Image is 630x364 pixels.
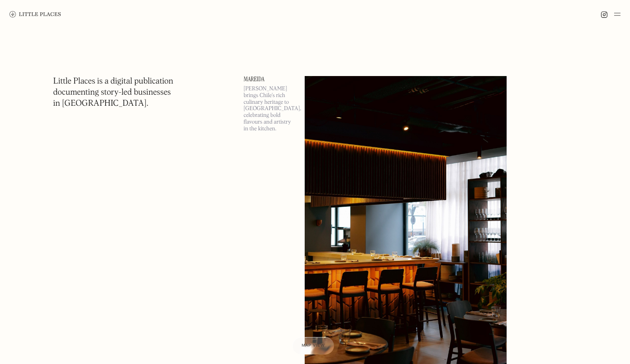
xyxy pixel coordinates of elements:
[292,337,334,354] a: Map view
[244,76,295,82] a: Mareida
[53,76,173,109] h1: Little Places is a digital publication documenting story-led businesses in [GEOGRAPHIC_DATA].
[244,86,295,132] p: [PERSON_NAME] brings Chile’s rich culinary heritage to [GEOGRAPHIC_DATA], celebrating bold flavou...
[302,343,325,348] span: Map view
